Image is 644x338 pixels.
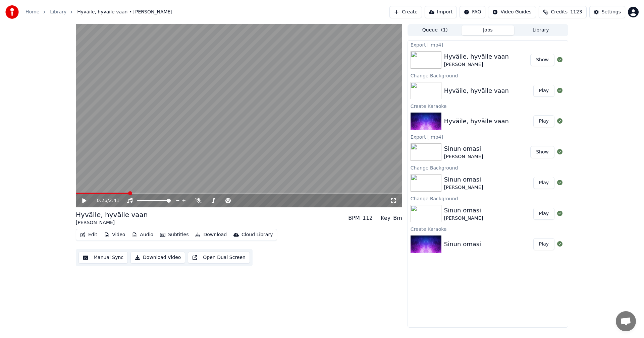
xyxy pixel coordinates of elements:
button: Audio [129,230,156,240]
div: Key [381,214,390,222]
button: Subtitles [157,230,191,240]
div: Sinun omasi [444,175,483,184]
nav: breadcrumb [25,9,172,15]
span: ( 1 ) [441,27,448,33]
button: Show [530,146,554,158]
button: Settings [589,6,625,18]
div: [PERSON_NAME] [444,153,483,160]
button: Import [425,6,457,18]
div: Change Background [408,194,568,202]
div: Create Karaoke [408,225,568,233]
button: Library [514,25,567,35]
span: Credits [551,9,568,15]
div: Hyväile, hyväile vaan [444,52,509,61]
div: Cloud Library [241,231,273,238]
div: Export [.mp4] [408,133,568,141]
span: 0:26 [97,197,107,204]
div: Sinun omasi [444,144,483,153]
button: Play [533,177,554,189]
button: Download [193,230,229,240]
button: Video [101,230,128,240]
button: Show [530,54,554,66]
button: Edit [77,230,100,240]
button: Video Guides [488,6,536,18]
div: Export [.mp4] [408,41,568,49]
div: [PERSON_NAME] [444,215,483,222]
button: Queue [409,25,462,35]
span: Hyväile, hyväile vaan • [PERSON_NAME] [77,9,172,15]
button: Jobs [462,25,515,35]
a: Home [25,9,39,15]
div: Hyväile, hyväile vaan [76,210,148,219]
div: [PERSON_NAME] [444,184,483,191]
button: Play [533,208,554,220]
button: Play [533,238,554,250]
button: Download Video [130,252,185,264]
div: Change Background [408,163,568,172]
div: Hyväile, hyväile vaan [444,117,509,126]
button: FAQ [460,6,485,18]
button: Play [533,115,554,127]
div: Change Background [408,71,568,79]
div: Hyväile, hyväile vaan [444,86,509,95]
div: 112 [363,214,373,222]
div: BPM [348,214,360,222]
img: youka [5,5,19,19]
div: Create Karaoke [408,102,568,110]
button: Credits1123 [539,6,587,18]
button: Open Dual Screen [188,252,250,264]
button: Manual Sync [78,252,128,264]
div: / [97,197,113,204]
div: [PERSON_NAME] [444,61,509,68]
button: Play [533,85,554,97]
div: Sinun omasi [444,240,481,249]
div: Bm [393,214,402,222]
button: Create [389,6,422,18]
div: Settings [602,9,621,15]
div: [PERSON_NAME] [76,219,148,226]
span: 1123 [570,9,582,15]
span: 2:41 [109,197,119,204]
a: Avoin keskustelu [616,311,636,331]
a: Library [50,9,66,15]
div: Sinun omasi [444,206,483,215]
